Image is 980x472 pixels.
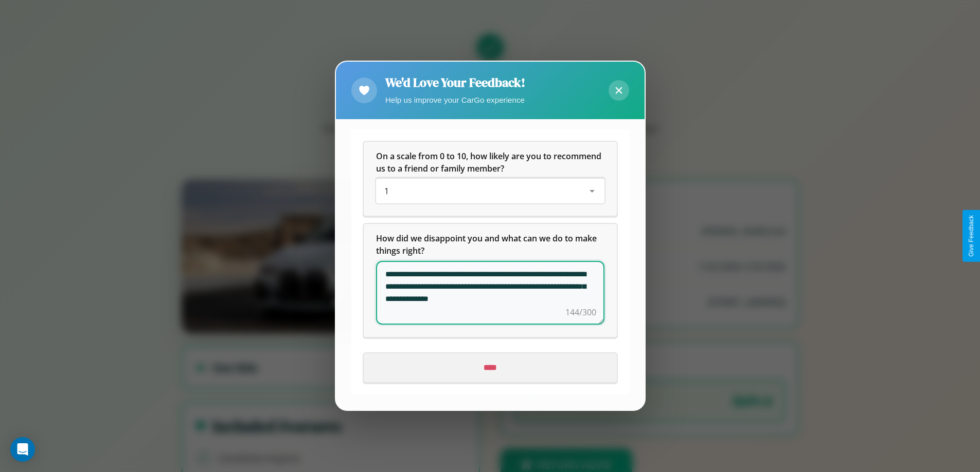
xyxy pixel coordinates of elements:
h5: On a scale from 0 to 10, how likely are you to recommend us to a friend or family member? [376,150,604,175]
span: On a scale from 0 to 10, how likely are you to recommend us to a friend or family member? [376,151,603,175]
div: On a scale from 0 to 10, how likely are you to recommend us to a friend or family member? [364,142,617,216]
div: Give Feedback [968,215,975,257]
span: 1 [384,186,389,197]
span: How did we disappoint you and what can we do to make things right? [376,233,599,257]
div: 144/300 [565,307,596,319]
div: Open Intercom Messenger [10,437,35,462]
div: On a scale from 0 to 10, how likely are you to recommend us to a friend or family member? [376,179,604,204]
p: Help us improve your CarGo experience [385,93,525,107]
h2: We'd Love Your Feedback! [385,74,525,91]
